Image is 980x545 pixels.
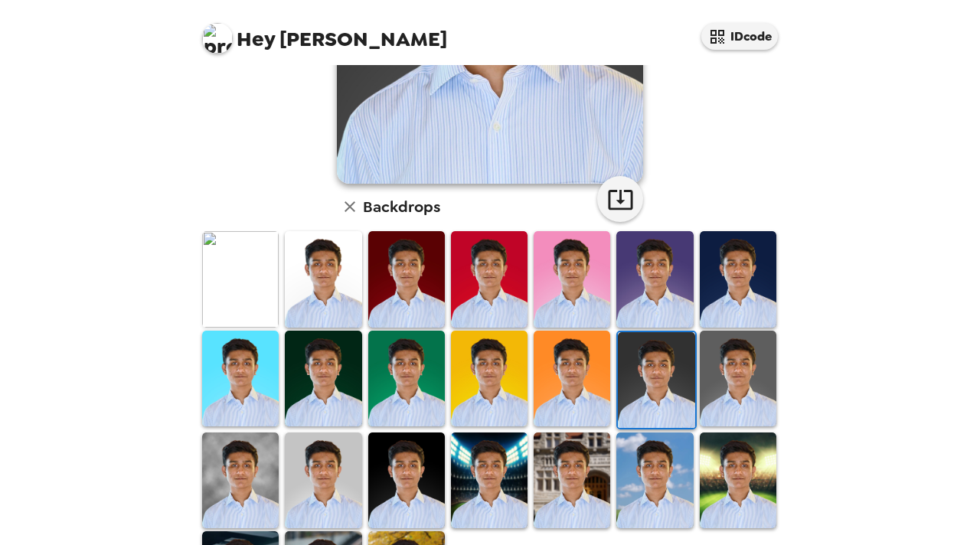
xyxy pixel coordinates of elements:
span: [PERSON_NAME] [202,15,447,50]
img: Original [202,231,279,327]
span: Hey [237,25,275,53]
img: profile pic [202,23,233,54]
button: IDcode [701,23,778,50]
h6: Backdrops [363,194,440,219]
